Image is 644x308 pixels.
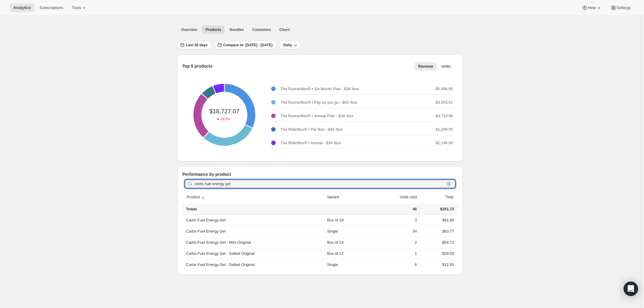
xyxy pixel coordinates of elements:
button: Units sold [393,191,418,203]
span: Churn [279,27,290,32]
span: Tools [72,5,81,10]
td: Single [325,226,367,237]
button: Daily [280,41,300,49]
span: Units [442,64,451,69]
button: Variant [326,191,346,203]
td: $91.80 [419,215,458,226]
p: $5,593.61 [436,99,453,105]
td: $28.50 [419,248,458,259]
button: Settings [607,4,634,12]
p: $1,289.55 [436,127,453,133]
td: Single [325,259,367,270]
span: Settings [616,5,631,10]
td: 46 [367,204,419,215]
td: $12.93 [419,259,458,270]
p: Performance by product [182,171,458,177]
div: Open Intercom Messenger [624,282,638,296]
span: Compare to: [DATE] - [DATE] [223,43,272,47]
p: The RunnerBox® • Pay as you go - $42 /box [280,99,357,105]
p: $4,710.96 [436,113,453,119]
span: Analytics [13,5,31,10]
span: Products [205,27,221,32]
td: 2 [367,237,419,248]
td: $54.72 [419,237,458,248]
input: Search products [194,180,445,188]
th: Carbs Fuel Energy Gel - Salted Original [182,248,325,259]
th: Carbs Fuel Energy Gel [182,226,325,237]
th: Carbs Fuel Energy Gel - Salted Original [182,259,325,270]
td: 34 [367,226,419,237]
button: Help [578,4,605,12]
td: $251.72 [419,204,458,215]
th: Totals [182,204,325,215]
p: Top 5 products [182,63,212,69]
button: Last 30 days [178,41,211,49]
td: $63.77 [419,226,458,237]
p: The RiderBox® • Annual - $34 /box [280,140,341,146]
span: Help [588,5,596,10]
button: Total [439,191,454,203]
td: Box of 12 [325,248,367,259]
span: Revenue [418,64,433,69]
button: Compare to: [DATE] - [DATE] [215,41,276,49]
span: Overview [181,27,197,32]
button: sort ascending byProduct [186,191,207,203]
span: Bundles [229,27,244,32]
span: Subscriptions [39,5,63,10]
td: Box of 24 [325,237,367,248]
span: Daily [283,43,292,47]
button: Analytics [10,4,34,12]
p: $5,986.95 [436,86,453,92]
span: Last 30 days [186,43,208,47]
p: The RunnerBox® • Six-Month Plan - $38 /box [280,86,359,92]
p: $1,146.00 [436,140,453,146]
p: The RunnerBox® • Annual Plan - $34 /box [280,113,353,119]
p: The RiderBox® • Per Box - $42 /box [280,127,343,133]
button: Clear [446,181,452,187]
th: Carbs Fuel Energy Gel [182,215,325,226]
button: Subscriptions [36,4,67,12]
span: Customers [252,27,271,32]
button: Tools [68,4,91,12]
th: Carbs Fuel Energy Gel - Mini Original [182,237,325,248]
td: 3 [367,215,419,226]
td: 6 [367,259,419,270]
td: 1 [367,248,419,259]
td: Box of 18 [325,215,367,226]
